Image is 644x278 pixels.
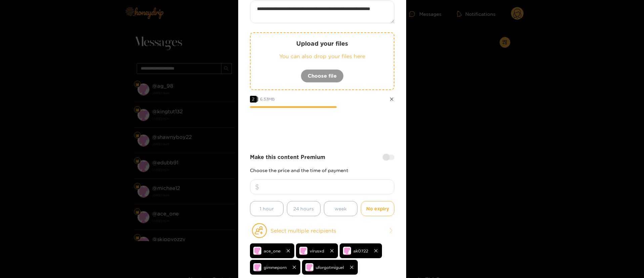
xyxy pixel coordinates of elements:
span: ace_one [264,247,281,255]
span: 6.53 MB [260,97,275,101]
p: You can also drop your files here [264,52,380,60]
button: week [324,201,357,216]
span: gimmeporn [264,264,287,271]
span: 2 [250,96,257,103]
span: 1 hour [260,205,274,212]
p: Choose the price and the time of payment [250,168,394,173]
p: Upload your files [264,40,380,47]
img: no-avatar.png [343,247,351,255]
span: virusxd [310,247,324,255]
button: Select multiple recipients [250,223,394,238]
span: 24 hours [293,205,314,212]
span: week [335,205,347,212]
button: Choose file [301,69,344,83]
span: No expiry [366,205,389,212]
button: No expiry [361,201,394,216]
img: no-avatar.png [253,263,261,271]
img: no-avatar.png [299,247,307,255]
button: 24 hours [287,201,320,216]
span: ak0722 [353,247,368,255]
button: 1 hour [250,201,284,216]
strong: Make this content Premium [250,153,325,161]
img: no-avatar.png [253,247,261,255]
img: no-avatar.png [305,263,313,271]
span: uforgotmiguel [316,264,344,271]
